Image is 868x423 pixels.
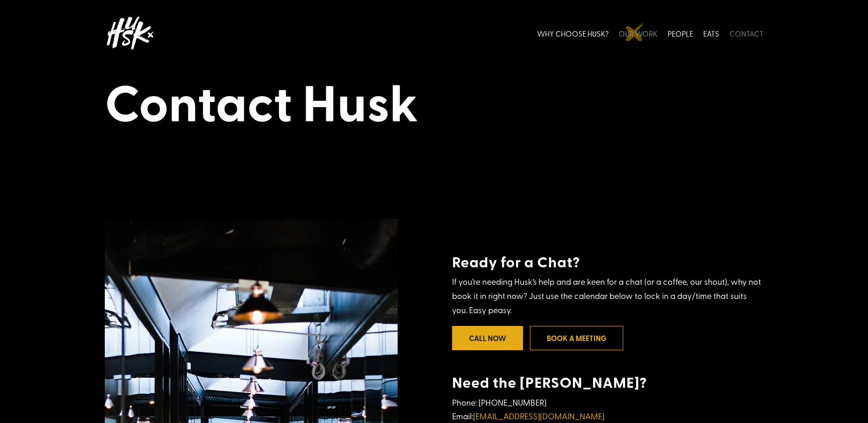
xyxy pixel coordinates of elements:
[452,326,523,350] a: Call Now
[530,326,623,350] a: Book a meeting
[105,13,155,54] img: Husk logo
[619,13,658,54] a: OUR WORK
[452,275,763,317] p: If you’re needing Husk’s help and are keen for a chat (or a coffee, our shout), why not book it i...
[105,71,764,136] h1: Contact Husk
[537,13,609,54] a: WHY CHOOSE HUSK?
[668,13,693,54] a: PEOPLE
[703,13,719,54] a: EATS
[473,410,604,422] a: [EMAIL_ADDRESS][DOMAIN_NAME]
[452,253,763,275] h4: Ready for a Chat?
[729,13,764,54] a: CONTACT
[452,373,763,395] h4: Need the [PERSON_NAME]?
